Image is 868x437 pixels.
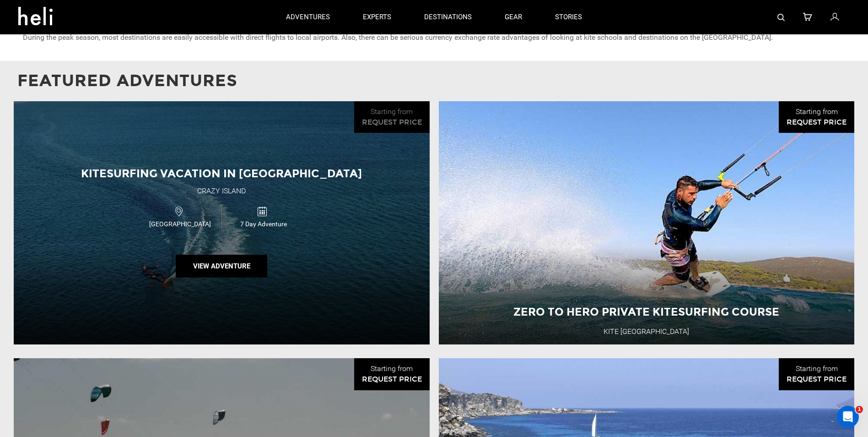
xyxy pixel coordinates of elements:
[222,219,305,229] span: 7 Day Adventure
[777,14,785,21] img: search-bar-icon.svg
[81,167,362,180] span: Kitesurfing Vacation in [GEOGRAPHIC_DATA]
[17,69,851,93] p: Featured Adventures
[856,406,863,413] span: 1
[837,406,859,428] iframe: Intercom live chat
[363,12,391,22] p: experts
[176,255,267,278] button: View Adventure
[286,12,330,22] p: adventures
[197,186,246,197] div: Crazy Island
[424,12,472,22] p: destinations
[139,219,222,229] span: [GEOGRAPHIC_DATA]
